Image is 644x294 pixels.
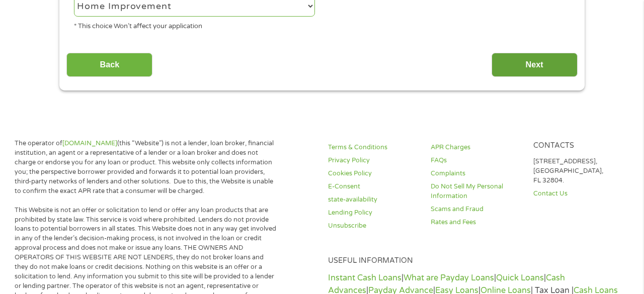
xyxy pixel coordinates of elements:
a: Quick Loans [496,273,544,283]
a: Complaints [431,169,521,178]
a: APR Charges [431,143,521,152]
input: Next [492,53,578,77]
a: Cookies Policy [328,169,418,178]
a: Rates and Fees [431,218,521,227]
a: Instant Cash Loans [328,273,401,283]
a: Do Not Sell My Personal Information [431,182,521,201]
p: The operator of (this “Website”) is not a lender, loan broker, financial institution, an agent or... [15,139,277,195]
a: Terms & Conditions [328,143,418,152]
a: Privacy Policy [328,156,418,165]
input: Back [66,53,152,77]
a: Contact Us [533,189,623,199]
h4: Useful Information [328,256,623,266]
a: Unsubscribe [328,221,418,231]
div: * This choice Won’t affect your application [74,18,315,32]
a: E-Consent [328,182,418,191]
a: Scams and Fraud [431,205,521,214]
a: Lending Policy [328,208,418,218]
a: What are Payday Loans [404,273,494,283]
h4: Contacts [533,141,623,151]
a: [DOMAIN_NAME] [62,139,117,147]
p: [STREET_ADDRESS], [GEOGRAPHIC_DATA], FL 32804. [533,157,623,185]
a: FAQs [431,156,521,165]
a: state-availability [328,195,418,205]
